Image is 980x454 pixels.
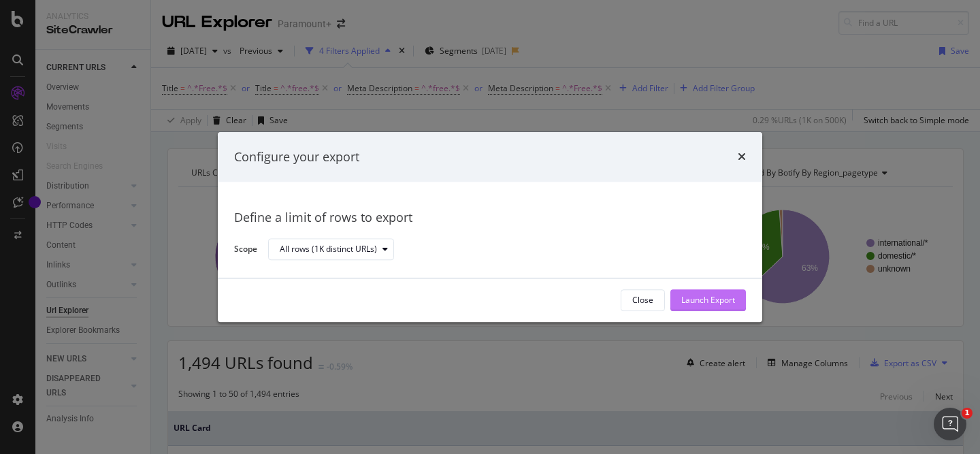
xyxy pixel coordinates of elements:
span: 1 [962,408,973,419]
div: Configure your export [234,148,359,166]
iframe: Intercom live chat [934,408,966,440]
label: Scope [234,243,257,258]
div: Launch Export [681,295,735,306]
div: times [738,148,746,166]
div: modal [218,132,762,322]
button: Launch Export [670,289,746,311]
div: Close [632,295,653,306]
button: All rows (1K distinct URLs) [268,239,394,261]
button: Close [621,289,665,311]
div: Define a limit of rows to export [234,210,746,227]
div: All rows (1K distinct URLs) [280,246,377,254]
